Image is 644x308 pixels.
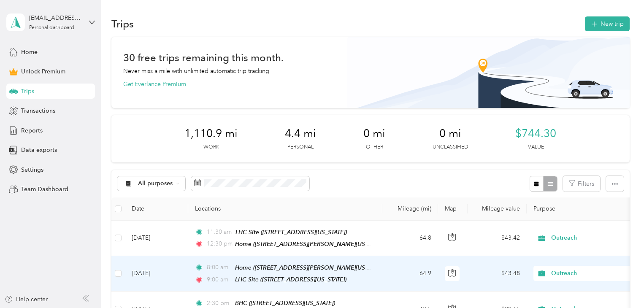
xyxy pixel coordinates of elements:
[21,146,57,154] span: Data exports
[347,37,630,108] img: Banner
[468,256,527,292] td: $43.48
[585,16,630,31] button: New trip
[382,221,438,256] td: 64.8
[21,87,34,96] span: Trips
[235,240,387,248] span: Home ([STREET_ADDRESS][PERSON_NAME][US_STATE])
[188,197,382,221] th: Locations
[382,197,438,221] th: Mileage (mi)
[207,239,231,249] span: 12:30 pm
[125,221,188,256] td: [DATE]
[123,80,186,89] button: Get Everlance Premium
[125,197,188,221] th: Date
[528,143,544,151] p: Value
[207,227,232,237] span: 11:30 am
[551,233,628,243] span: Outreach
[138,181,173,186] span: All purposes
[366,143,383,151] p: Other
[285,127,316,140] span: 4.4 mi
[438,197,468,221] th: Map
[21,67,65,76] span: Unlock Premium
[207,299,231,308] span: 2:30 pm
[203,143,219,151] p: Work
[21,48,38,57] span: Home
[235,229,347,235] span: LHC Site ([STREET_ADDRESS][US_STATE])
[287,143,314,151] p: Personal
[21,106,55,115] span: Transactions
[468,221,527,256] td: $43.42
[235,276,346,283] span: LHC Site ([STREET_ADDRESS][US_STATE])
[433,143,468,151] p: Unclassified
[123,53,284,62] h1: 30 free trips remaining this month.
[207,263,231,272] span: 8:00 am
[439,127,461,140] span: 0 mi
[468,197,527,221] th: Mileage value
[207,275,231,284] span: 9:00 am
[29,25,74,30] div: Personal dashboard
[235,264,387,271] span: Home ([STREET_ADDRESS][PERSON_NAME][US_STATE])
[597,261,644,308] iframe: Everlance-gr Chat Button Frame
[21,185,68,194] span: Team Dashboard
[551,269,628,278] span: Outreach
[235,300,335,306] span: BHC ([STREET_ADDRESS][US_STATE])
[29,14,82,22] div: [EMAIL_ADDRESS][DOMAIN_NAME]
[21,126,43,135] span: Reports
[382,256,438,292] td: 64.9
[184,127,238,140] span: 1,110.9 mi
[123,67,269,76] p: Never miss a mile with unlimited automatic trip tracking
[515,127,556,140] span: $744.30
[21,165,43,174] span: Settings
[363,127,385,140] span: 0 mi
[563,176,600,192] button: Filters
[111,19,134,28] h1: Trips
[5,295,48,304] button: Help center
[125,256,188,292] td: [DATE]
